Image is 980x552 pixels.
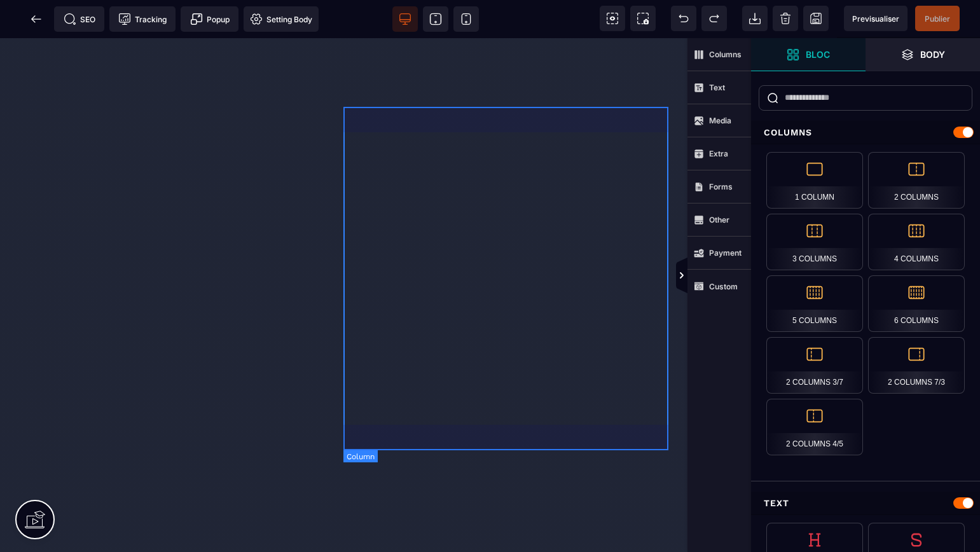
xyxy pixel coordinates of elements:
div: 4 Columns [868,214,965,270]
div: 1 Column [766,152,863,209]
span: View components [600,6,625,31]
span: Previsualiser [852,14,899,24]
span: SEO [64,13,95,25]
strong: Custom [709,282,738,291]
div: Text [751,492,980,515]
span: Screenshot [630,6,656,31]
strong: Media [709,116,731,125]
div: 5 Columns [766,275,863,332]
strong: Bloc [806,50,830,59]
div: 2 Columns 3/7 [766,337,863,394]
strong: Columns [709,50,742,59]
div: 2 Columns 4/5 [766,399,863,455]
div: 2 Columns 7/3 [868,337,965,394]
span: Tracking [118,13,167,25]
span: Preview [844,6,908,31]
div: Columns [751,121,980,144]
strong: Other [709,215,729,224]
div: 2 Columns [868,152,965,209]
span: Popup [190,13,230,25]
div: 6 Columns [868,275,965,332]
strong: Payment [709,248,742,258]
strong: Forms [709,182,733,191]
span: Setting Body [250,13,312,25]
span: Open Blocks [751,38,866,71]
strong: Extra [709,149,728,158]
span: Publier [925,14,950,24]
span: Open Layer Manager [866,38,980,71]
div: 3 Columns [766,214,863,270]
strong: Body [920,50,945,59]
strong: Text [709,83,725,92]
